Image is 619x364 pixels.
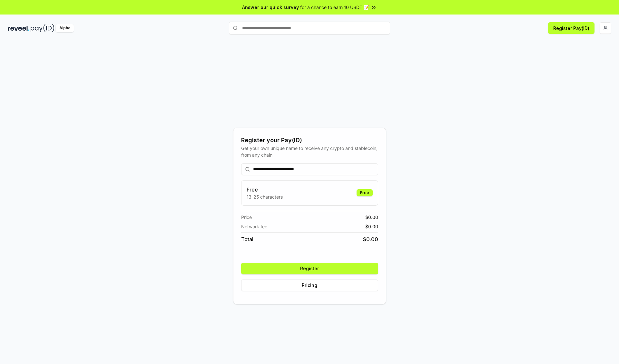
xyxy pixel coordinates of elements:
[365,214,378,221] span: $ 0.00
[31,24,54,32] img: pay_id
[242,4,299,11] span: Answer our quick survey
[241,214,252,221] span: Price
[548,22,594,34] button: Register Pay(ID)
[56,24,74,32] div: Alpha
[241,280,378,291] button: Pricing
[241,263,378,274] button: Register
[357,189,373,196] div: Free
[363,235,378,243] span: $ 0.00
[241,223,267,230] span: Network fee
[241,145,378,158] div: Get your own unique name to receive any crypto and stablecoin, from any chain
[241,235,253,243] span: Total
[8,24,29,32] img: reveel_dark
[247,186,283,193] h3: Free
[365,223,378,230] span: $ 0.00
[247,193,283,200] p: 13-25 characters
[300,4,369,11] span: for a chance to earn 10 USDT 📝
[241,136,378,145] div: Register your Pay(ID)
